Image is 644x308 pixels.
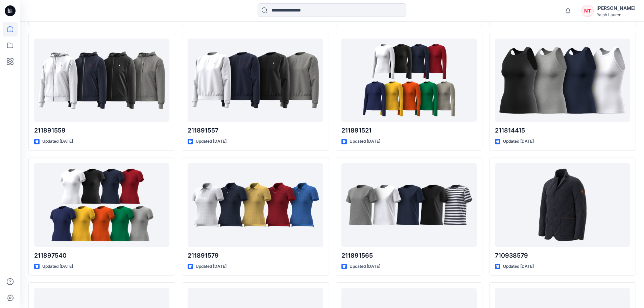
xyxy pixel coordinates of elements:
p: 710938579 [495,251,630,260]
p: Updated [DATE] [350,263,380,270]
p: Updated [DATE] [196,263,226,270]
a: 211891559 [34,39,169,122]
p: 211814415 [495,126,630,135]
a: 211891557 [188,39,323,122]
a: 211891521 [341,39,477,122]
p: Updated [DATE] [42,263,73,270]
a: 211891565 [341,163,477,247]
p: 211897540 [34,251,169,260]
div: Ralph Lauren [596,12,636,17]
p: Updated [DATE] [350,138,380,145]
a: 211897540 [34,163,169,247]
p: 211891559 [34,126,169,135]
p: 211891557 [188,126,323,135]
p: Updated [DATE] [503,138,534,145]
p: Updated [DATE] [42,138,73,145]
p: 211891565 [341,251,477,260]
div: NT [581,5,594,17]
p: Updated [DATE] [503,263,534,270]
a: 710938579 [495,163,630,247]
div: [PERSON_NAME] [596,4,636,12]
a: 211891579 [188,163,323,247]
p: Updated [DATE] [196,138,226,145]
p: 211891521 [341,126,477,135]
a: 211814415 [495,39,630,122]
p: 211891579 [188,251,323,260]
